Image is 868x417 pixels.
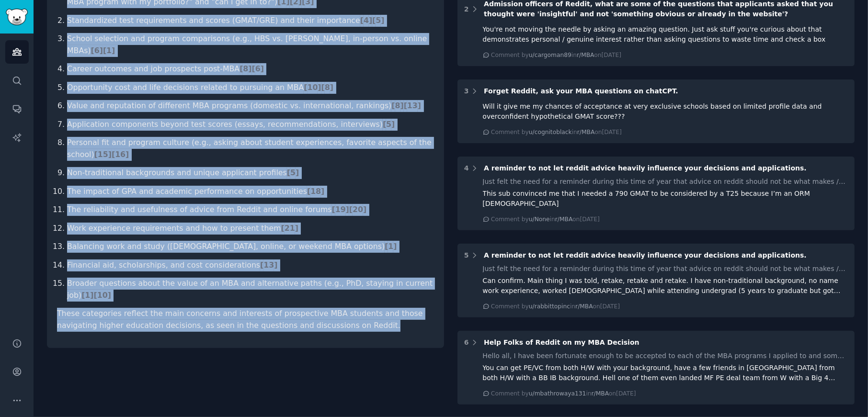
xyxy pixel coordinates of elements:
[529,390,586,397] span: u/mbathrowaya131
[240,64,251,73] span: [ 8 ]
[483,363,848,383] div: You can get PE/VC from both H/W with your background, have a few friends in [GEOGRAPHIC_DATA] fro...
[67,119,434,131] li: Application components beyond test scores (essays, recommendations, interviews)
[383,120,395,129] span: [ 5 ]
[332,205,349,214] span: [ 19 ]
[6,9,28,25] img: GummySearch logo
[57,308,434,331] p: These categories reflect the main concerns and interests of prospective MBA students and those na...
[529,303,570,310] span: u/rabbittopinc
[307,187,324,196] span: [ 18 ]
[360,16,372,25] span: [ 4 ]
[483,177,848,187] div: Just felt the need for a reminder during this time of year that advice on reddit should not be wh...
[112,150,129,159] span: [ 16 ]
[464,86,469,96] div: 3
[67,100,434,112] li: Value and reputation of different MBA programs (domestic vs. international, rankings)
[67,33,434,56] li: School selection and program comparisons (e.g., HBS vs. [PERSON_NAME], in-person vs. online MBAs)
[372,16,384,25] span: [ 5 ]
[67,241,434,253] li: Balancing work and study ([DEMOGRAPHIC_DATA], online, or weekend MBA options)
[464,338,469,348] div: 6
[575,303,593,310] span: r/MBA
[91,46,103,55] span: [ 6 ]
[529,52,571,58] span: u/cargoman89
[491,390,636,398] div: Comment by in on [DATE]
[491,128,622,137] div: Comment by in on [DATE]
[349,205,366,214] span: [ 20 ]
[67,82,434,94] li: Opportunity cost and life decisions related to pursuing an MBA
[484,87,678,95] span: Forget Reddit, ask your MBA questions on chatCPT.
[252,64,264,73] span: [ 6 ]
[491,215,600,224] div: Comment by in on [DATE]
[385,242,397,251] span: [ 1 ]
[529,216,550,223] span: u/None
[483,264,848,274] div: Just felt the need for a reminder during this time of year that advice on reddit should not be wh...
[67,137,434,160] li: Personal fit and program culture (e.g., asking about student experiences, favorite aspects of the...
[304,83,321,92] span: [ 10 ]
[94,150,112,159] span: [ 15 ]
[577,129,594,135] span: r/MBA
[464,163,469,173] div: 4
[404,101,421,110] span: [ 13 ]
[67,167,434,179] li: Non-traditional backgrounds and unique applicant profiles
[484,338,639,346] span: Help Folks of Reddit on my MBA Decision
[81,291,93,300] span: [ 1 ]
[483,276,848,296] div: Can confirm. Main thing I was told, retake, retake and retake. I have non-traditional background,...
[67,63,434,75] li: Career outcomes and job prospects post-MBA
[483,351,848,361] div: Hello all, I have been fortunate enough to be accepted to each of the MBA programs I applied to a...
[103,46,115,55] span: [ 1 ]
[555,216,572,223] span: r/MBA
[483,24,848,45] div: You're not moving the needle by asking an amazing question. Just ask stuff you're curious about t...
[483,189,848,209] div: This sub convinced me that I needed a 790 GMAT to be considered by a T25 because I’m an ORM [DEMO...
[464,4,469,14] div: 2
[491,51,621,60] div: Comment by in on [DATE]
[260,260,277,270] span: [ 13 ]
[287,168,299,177] span: [ 5 ]
[321,83,333,92] span: [ 8 ]
[484,251,807,259] span: A reminder to not let reddit advice heavily influence your decisions and applications.
[67,204,434,216] li: The reliability and usefulness of advice from Reddit and online forums
[491,303,620,311] div: Comment by in on [DATE]
[67,186,434,198] li: The impact of GPA and academic performance on opportunities
[67,278,434,301] li: Broader questions about the value of an MBA and alternative paths (e.g., PhD, staying in current ...
[464,250,469,260] div: 5
[281,224,298,233] span: [ 21 ]
[483,101,848,122] div: Will it give me my chances of acceptance at very exclusive schools based on limited profile data ...
[67,15,434,27] li: Standardized test requirements and scores (GMAT/GRE) and their importance
[577,52,594,58] span: r/MBA
[67,223,434,235] li: Work experience requirements and how to present them
[67,259,434,271] li: Financial aid, scholarships, and cost considerations
[391,101,403,110] span: [ 8 ]
[94,291,111,300] span: [ 10 ]
[484,164,807,172] span: A reminder to not let reddit advice heavily influence your decisions and applications.
[592,390,609,397] span: r/MBA
[529,129,572,135] span: u/cognitoblack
